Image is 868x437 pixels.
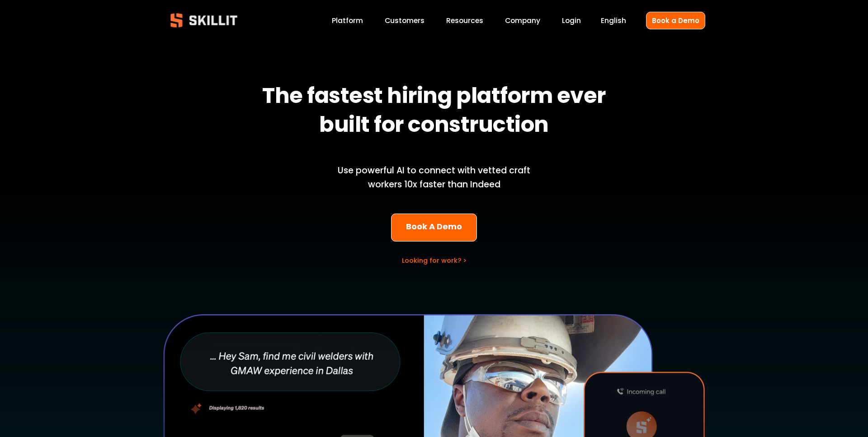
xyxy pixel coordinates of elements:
[505,14,540,27] a: Company
[402,256,467,265] a: Looking for work? >
[332,14,363,27] a: Platform
[446,14,483,27] a: folder dropdown
[446,15,483,26] span: Resources
[601,14,626,27] div: language picker
[646,12,705,29] a: Book a Demo
[163,7,245,34] img: Skillit
[391,214,477,242] a: Book A Demo
[322,164,546,191] p: Use powerful AI to connect with vetted craft workers 10x faster than Indeed
[262,79,610,145] strong: The fastest hiring platform ever built for construction
[601,15,626,26] span: English
[562,14,581,27] a: Login
[385,14,425,27] a: Customers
